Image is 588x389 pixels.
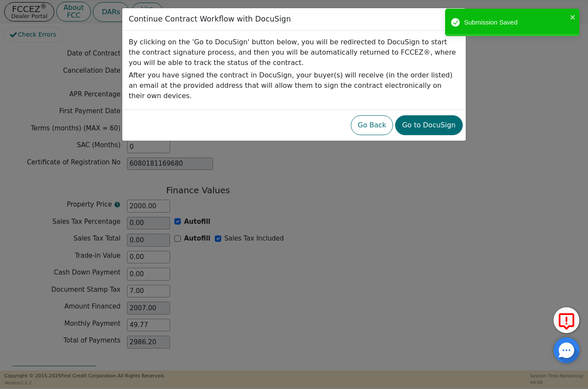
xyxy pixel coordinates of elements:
h3: Continue Contract Workflow with DocuSign [129,15,291,24]
button: Report Error to FCC [554,307,579,333]
button: Go to DocuSign [395,115,462,135]
div: Submission Saved [464,18,567,28]
p: After you have signed the contract in DocuSign, your buyer(s) will receive (in the order listed) ... [129,70,459,101]
button: Go Back [351,115,393,135]
button: close [570,12,576,22]
p: By clicking on the 'Go to DocuSign' button below, you will be redirected to DocuSign to start the... [129,37,459,68]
